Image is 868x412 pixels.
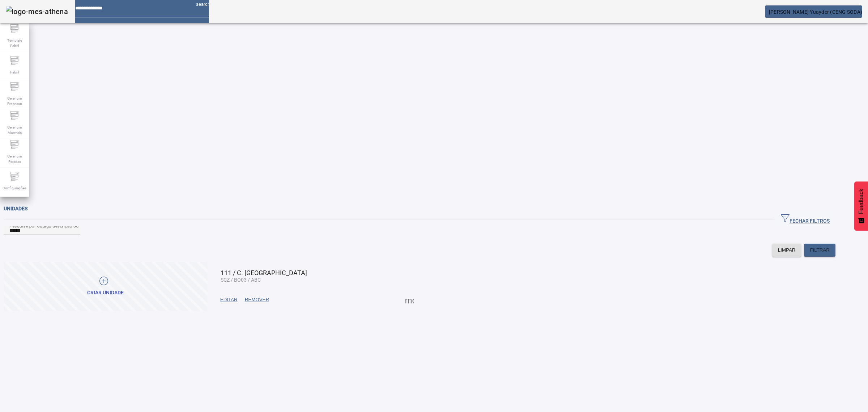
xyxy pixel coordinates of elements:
[4,35,25,51] span: Template Fabril
[9,223,90,228] mat-label: Pesquise por Código descrição ou sigla
[4,151,25,167] span: Gerenciar Paradas
[0,183,29,193] span: Configurações
[6,6,68,17] img: logo-mes-athena
[858,189,864,214] span: Feedback
[810,247,830,254] span: FILTRAR
[854,181,868,231] button: Feedback - Mostrar pesquisa
[4,122,25,138] span: Gerenciar Materiais
[775,213,835,226] button: FECHAR FILTROS
[221,269,307,277] span: 111 / C. [GEOGRAPHIC_DATA]
[4,93,25,109] span: Gerenciar Processo
[220,296,238,303] span: EDITAR
[772,244,801,257] button: LIMPAR
[241,293,273,306] button: REMOVER
[217,293,241,306] button: EDITAR
[781,214,830,225] span: FECHAR FILTROS
[778,247,796,254] span: LIMPAR
[769,9,862,15] span: [PERSON_NAME] Yuayder (CENG SODA)
[8,67,21,77] span: Fabril
[4,262,208,311] button: Criar unidade
[245,296,269,303] span: REMOVER
[804,244,835,257] button: FILTRAR
[221,277,261,283] span: SCZ / BO03 / ABC
[4,206,27,211] span: Unidades
[403,293,416,306] button: Mais
[87,289,124,297] div: Criar unidade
